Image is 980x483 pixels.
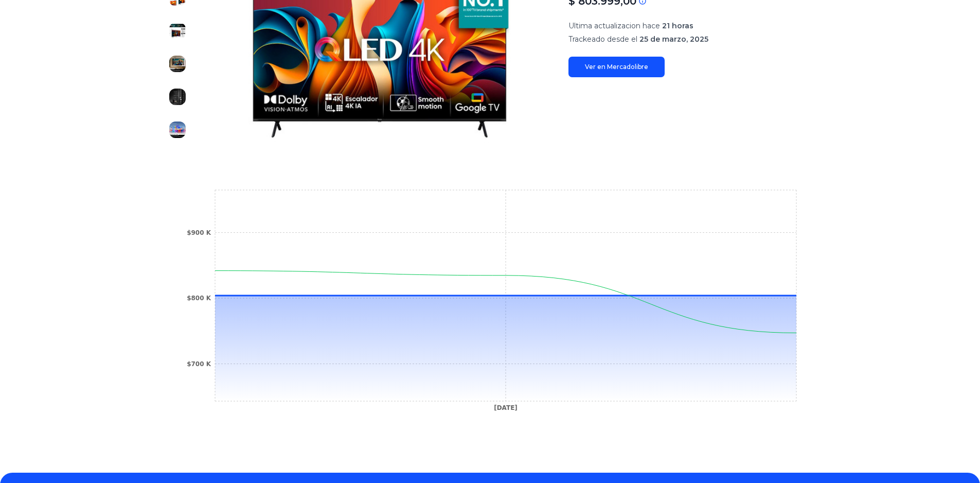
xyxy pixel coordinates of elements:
[662,21,693,30] span: 21 horas
[568,21,660,30] span: Ultima actualizacion hace
[568,57,665,77] a: Ver en Mercadolibre
[187,360,211,368] tspan: $700 K
[639,34,708,44] span: 25 de marzo, 2025
[187,295,211,302] tspan: $800 K
[169,23,186,39] img: Smart Tv Qled 55'' Hisense 55q6n Q6qled Uhd 4k Ia Google Tv
[187,229,211,236] tspan: $900 K
[568,34,637,44] span: Trackeado desde el
[169,89,186,105] img: Smart Tv Qled 55'' Hisense 55q6n Q6qled Uhd 4k Ia Google Tv
[169,122,186,138] img: Smart Tv Qled 55'' Hisense 55q6n Q6qled Uhd 4k Ia Google Tv
[494,404,518,411] tspan: [DATE]
[169,56,186,72] img: Smart Tv Qled 55'' Hisense 55q6n Q6qled Uhd 4k Ia Google Tv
